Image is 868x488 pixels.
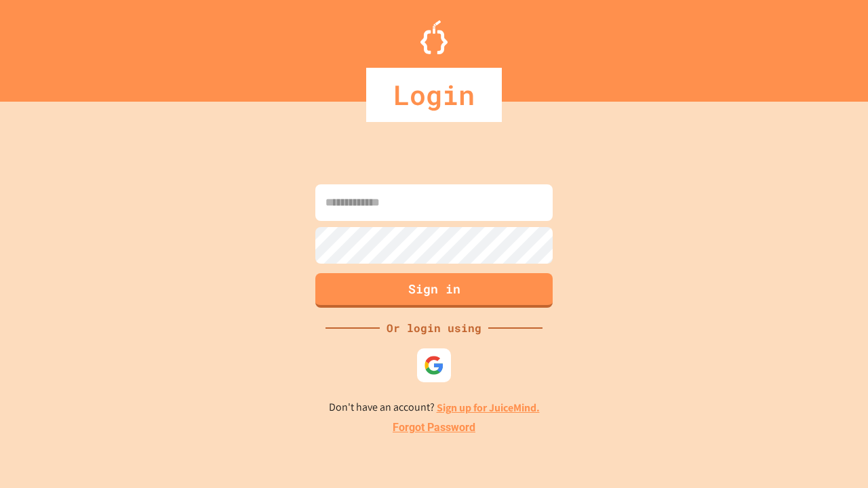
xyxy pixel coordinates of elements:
[755,375,854,432] iframe: chat widget
[329,399,540,416] p: Don't have an account?
[315,273,553,308] button: Sign in
[420,20,448,54] img: Logo.svg
[811,434,854,474] iframe: chat widget
[424,355,444,375] img: google-icon.svg
[366,68,502,122] div: Login
[437,401,540,415] a: Sign up for JuiceMind.
[393,420,475,436] a: Forgot Password
[380,320,488,336] div: Or login using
